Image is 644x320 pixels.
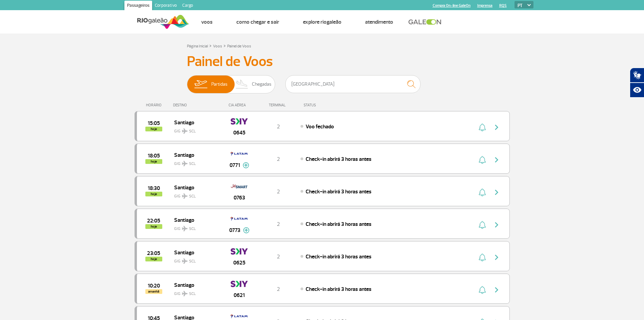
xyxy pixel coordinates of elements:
[174,183,217,192] span: Santiago
[493,221,501,229] img: seta-direita-painel-voo.svg
[252,76,271,93] span: Chegadas
[256,103,300,107] div: TERMINAL
[630,68,644,98] div: Plugin de acessibilidade da Hand Talk.
[306,253,372,260] span: Check-in abrirá 3 horas antes
[145,159,162,164] span: hoje
[213,44,222,49] a: Voos
[479,221,486,229] img: sino-painel-voo.svg
[182,226,188,231] img: destiny_airplane.svg
[209,42,212,49] a: >
[493,188,501,196] img: seta-direita-painel-voo.svg
[190,76,211,93] img: slider-embarque
[182,291,188,296] img: destiny_airplane.svg
[233,129,245,137] span: 0645
[234,291,245,299] span: 0621
[306,123,334,130] span: Voo fechado
[479,286,486,294] img: sino-painel-voo.svg
[229,226,240,234] span: 0773
[148,121,160,126] span: 2025-08-25 15:05:00
[174,222,217,232] span: GIG
[189,258,196,264] span: SCL
[201,19,213,25] a: Voos
[277,221,280,228] span: 2
[306,221,372,228] span: Check-in abrirá 3 horas antes
[277,286,280,293] span: 2
[147,218,160,223] span: 2025-08-25 22:05:00
[174,215,217,224] span: Santiago
[189,128,196,134] span: SCL
[182,128,188,134] img: destiny_airplane.svg
[189,193,196,199] span: SCL
[223,42,226,49] a: >
[277,253,280,260] span: 2
[285,75,421,93] input: Voo, cidade ou cia aérea
[277,123,280,130] span: 2
[148,153,160,158] span: 2025-08-25 18:05:00
[189,226,196,232] span: SCL
[234,194,245,202] span: 0763
[174,190,217,199] span: GIG
[211,76,228,93] span: Partidas
[145,224,162,229] span: hoje
[182,258,188,264] img: destiny_airplane.svg
[277,188,280,195] span: 2
[137,103,173,107] div: HORÁRIO
[493,156,501,164] img: seta-direita-painel-voo.svg
[148,186,160,191] span: 2025-08-25 18:30:00
[222,103,256,107] div: CIA AÉREA
[187,53,457,70] h3: Painel de Voos
[189,161,196,167] span: SCL
[182,193,188,199] img: destiny_airplane.svg
[182,161,188,166] img: destiny_airplane.svg
[300,103,355,107] div: STATUS
[174,255,217,264] span: GIG
[174,125,217,134] span: GIG
[499,3,507,8] a: RQS
[243,227,249,233] img: mais-info-painel-voo.svg
[145,257,162,261] span: hoje
[303,19,341,25] a: Explore RIOgaleão
[187,44,208,49] a: Página Inicial
[277,156,280,163] span: 2
[174,248,217,257] span: Santiago
[479,156,486,164] img: sino-painel-voo.svg
[433,3,471,8] a: Compra On-line GaleOn
[189,291,196,297] span: SCL
[630,68,644,83] button: Abrir tradutor de língua de sinais.
[145,192,162,196] span: hoje
[174,157,217,167] span: GIG
[479,253,486,261] img: sino-painel-voo.svg
[306,286,372,293] span: Check-in abrirá 3 horas antes
[233,259,245,267] span: 0625
[174,118,217,127] span: Santiago
[493,286,501,294] img: seta-direita-painel-voo.svg
[243,162,249,168] img: mais-info-painel-voo.svg
[145,289,162,294] span: amanhã
[148,283,160,288] span: 2025-08-26 10:20:00
[174,280,217,289] span: Santiago
[147,251,160,256] span: 2025-08-25 23:05:00
[145,127,162,131] span: hoje
[174,287,217,297] span: GIG
[306,188,372,195] span: Check-in abrirá 3 horas antes
[174,150,217,159] span: Santiago
[479,188,486,196] img: sino-painel-voo.svg
[152,1,180,12] a: Corporativo
[236,19,279,25] a: Como chegar e sair
[630,83,644,98] button: Abrir recursos assistivos.
[124,1,152,12] a: Passageiros
[227,44,251,49] a: Painel de Voos
[180,1,196,12] a: Cargo
[493,253,501,261] img: seta-direita-painel-voo.svg
[232,76,252,93] img: slider-desembarque
[173,103,222,107] div: DESTINO
[493,123,501,131] img: seta-direita-painel-voo.svg
[306,156,372,163] span: Check-in abrirá 3 horas antes
[477,3,493,8] a: Imprensa
[230,161,240,169] span: 0771
[479,123,486,131] img: sino-painel-voo.svg
[365,19,393,25] a: Atendimento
